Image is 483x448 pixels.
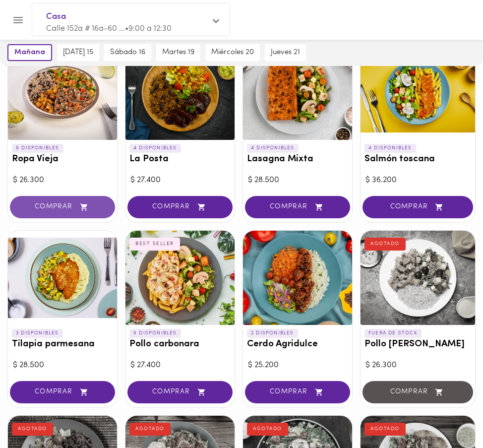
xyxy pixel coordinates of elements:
span: martes 19 [162,48,194,57]
button: COMPRAR [245,196,350,218]
h3: Pollo carbonara [129,339,231,350]
div: $ 28.500 [248,175,347,186]
p: 3 DISPONIBLES [12,329,63,338]
div: Lasagna Mixta [243,46,352,140]
button: sábado 16 [104,44,151,61]
h3: Tilapia parmesana [12,339,113,350]
p: 4 DISPONIBLES [247,144,299,153]
div: BEST SELLER [129,238,180,251]
span: COMPRAR [22,203,103,211]
div: Ropa Vieja [8,46,117,140]
span: [DATE] 15 [63,48,93,57]
div: AGOTADO [247,423,288,436]
span: COMPRAR [257,203,338,211]
button: COMPRAR [10,381,115,403]
p: 4 DISPONIBLES [364,144,416,153]
div: AGOTADO [364,238,406,251]
p: FUERA DE STOCK [364,329,422,338]
span: mañana [14,48,45,57]
button: jueves 21 [265,44,306,61]
div: $ 36.200 [365,175,470,186]
div: AGOTADO [129,423,171,436]
div: Pollo Tikka Massala [361,231,475,325]
button: COMPRAR [362,196,473,218]
button: COMPRAR [127,196,233,218]
span: Casa [46,10,206,23]
span: miércoles 20 [211,48,254,57]
div: Tilapia parmesana [8,231,117,325]
button: martes 19 [156,44,200,61]
p: 8 DISPONIBLES [12,144,63,153]
span: COMPRAR [140,388,220,396]
p: 8 DISPONIBLES [129,329,181,338]
h3: La Posta [129,154,231,165]
div: $ 27.400 [130,175,230,186]
h3: Ropa Vieja [12,154,113,165]
p: 2 DISPONIBLES [247,329,298,338]
span: COMPRAR [140,203,220,211]
div: $ 26.300 [365,360,470,371]
iframe: Messagebird Livechat Widget [435,400,483,448]
span: sábado 16 [110,48,145,57]
div: $ 26.300 [13,175,112,186]
div: Cerdo Agridulce [243,231,352,325]
button: [DATE] 15 [57,44,99,61]
div: Pollo carbonara [125,231,235,325]
h3: Cerdo Agridulce [247,339,348,350]
h3: Pollo [PERSON_NAME] [364,339,471,350]
button: COMPRAR [245,381,350,403]
div: AGOTADO [12,423,53,436]
div: $ 28.500 [13,360,112,371]
span: COMPRAR [375,203,461,211]
button: mañana [7,44,52,61]
div: $ 25.200 [248,360,347,371]
button: Menu [6,8,30,32]
p: 4 DISPONIBLES [129,144,181,153]
span: COMPRAR [257,388,338,396]
div: AGOTADO [364,423,406,436]
button: miércoles 20 [205,44,260,61]
div: La Posta [125,46,235,140]
span: Calle 152a # 16a-60 ... • 9:00 a 12:30 [46,25,172,33]
span: jueves 21 [271,48,300,57]
button: COMPRAR [10,196,115,218]
h3: Salmón toscana [364,154,471,165]
button: COMPRAR [127,381,233,403]
div: $ 27.400 [130,360,230,371]
div: Salmón toscana [361,46,475,140]
span: COMPRAR [22,388,103,396]
h3: Lasagna Mixta [247,154,348,165]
